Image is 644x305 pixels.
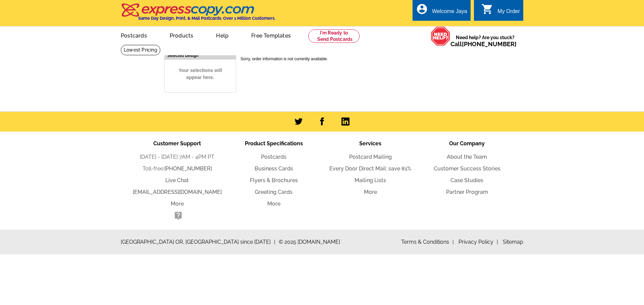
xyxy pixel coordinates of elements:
a: Same Day Design, Print, & Mail Postcards. Over 1 Million Customers. [121,8,275,21]
a: [EMAIL_ADDRESS][DOMAIN_NAME] [133,189,222,195]
span: Call [450,41,517,48]
a: More [364,189,377,195]
i: shopping_cart [481,3,493,15]
a: Business Cards [255,165,293,172]
a: Flyers & Brochures [250,177,298,183]
a: Postcards [261,154,286,160]
span: Your selections will appear here. [170,60,231,88]
span: Need help? Are you stuck? [450,34,520,48]
span: [GEOGRAPHIC_DATA] OR, [GEOGRAPHIC_DATA] since [DATE] [121,238,275,246]
a: Help [205,27,239,43]
div: My Order [497,8,520,18]
div: Welcome Jaya [432,8,467,18]
img: help [431,26,450,46]
a: Sitemap [503,239,523,245]
a: [PHONE_NUMBER] [462,41,517,48]
span: Services [359,140,381,147]
a: About the Team [447,154,487,160]
a: shopping_cart My Order [481,7,520,16]
a: More [267,201,280,207]
div: Selected Design [165,52,236,59]
span: Our Company [449,140,485,147]
a: Mailing Lists [355,177,386,183]
a: [PHONE_NUMBER] [164,165,212,172]
div: Sorry, order information is not currently available. [239,48,480,64]
a: Case Studies [450,177,483,183]
li: [DATE] - [DATE] 7AM - 4PM PT [129,153,225,161]
a: Products [159,27,204,43]
a: Customer Success Stories [434,165,500,172]
i: account_circle [416,3,428,15]
a: More [171,201,184,207]
span: Product Specifications [245,140,303,147]
span: Customer Support [153,140,201,147]
a: Postcard Mailing [349,154,392,160]
a: Privacy Policy [459,239,498,245]
li: Toll-free: [129,165,225,173]
span: © 2025 [DOMAIN_NAME] [279,238,340,246]
a: Terms & Conditions [401,239,454,245]
a: Partner Program [446,189,488,195]
a: Postcards [110,27,158,43]
a: Every Door Direct Mail: save 81% [329,165,411,172]
a: Free Templates [240,27,302,43]
h4: Same Day Design, Print, & Mail Postcards. Over 1 Million Customers. [138,16,275,21]
a: Greeting Cards [255,189,292,195]
a: Live Chat [165,177,189,183]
